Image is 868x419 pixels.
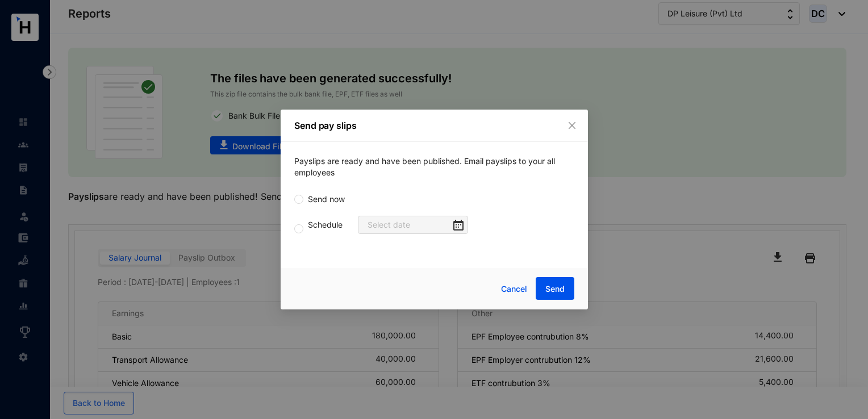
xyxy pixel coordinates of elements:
[566,119,578,132] button: Close
[545,283,564,295] span: Send
[294,156,574,178] p: Payslips are ready and have been published. Email payslips to your all employees
[492,278,535,300] button: Cancel
[303,219,347,231] span: Schedule
[535,277,574,300] button: Send
[567,121,577,130] span: close
[500,283,527,295] span: Cancel
[368,219,451,231] input: Select date
[303,193,349,206] span: Send now
[294,119,574,132] p: Send pay slips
